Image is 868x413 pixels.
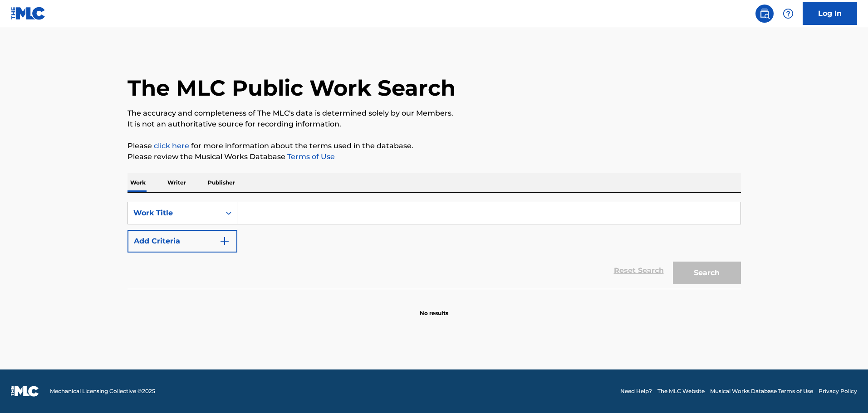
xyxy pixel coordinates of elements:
[823,369,868,413] iframe: Chat Widget
[783,8,794,19] img: help
[779,5,797,23] div: Help
[128,173,148,192] p: Work
[803,2,857,25] a: Log In
[819,387,857,395] a: Privacy Policy
[128,108,741,119] p: The accuracy and completeness of The MLC's data is determined solely by our Members.
[154,141,189,150] a: click here
[165,173,189,192] p: Writer
[133,208,215,219] div: Work Title
[285,152,335,161] a: Terms of Use
[128,202,741,289] form: Search Form
[710,387,813,395] a: Musical Works Database Terms of Use
[50,387,155,395] span: Mechanical Licensing Collective © 2025
[420,298,448,317] p: No results
[128,230,237,253] button: Add Criteria
[128,119,741,130] p: It is not an authoritative source for recording information.
[11,7,46,20] img: MLC Logo
[657,387,705,395] a: The MLC Website
[128,151,741,162] p: Please review the Musical Works Database
[128,74,456,102] h1: The MLC Public Work Search
[759,8,770,19] img: search
[620,387,652,395] a: Need Help?
[205,173,238,192] p: Publisher
[219,236,230,247] img: 9d2ae6d4665cec9f34b9.svg
[755,5,774,23] a: Public Search
[128,141,741,151] p: Please for more information about the terms used in the database.
[11,386,39,397] img: logo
